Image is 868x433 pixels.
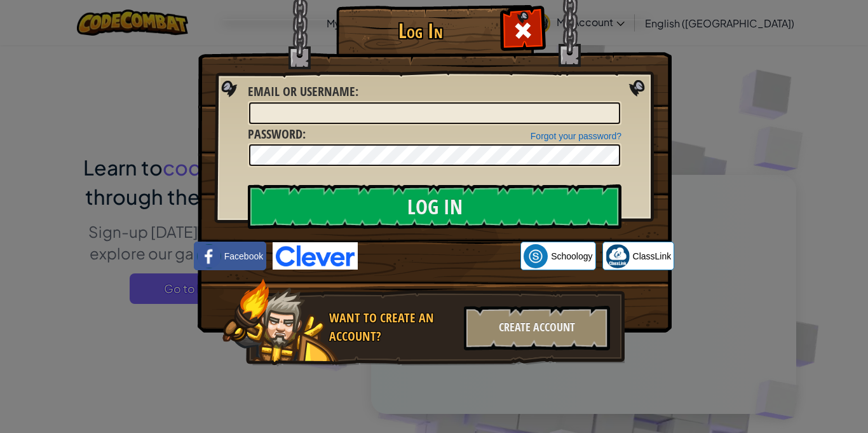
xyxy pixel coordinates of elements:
img: schoology.png [524,244,548,268]
iframe: Sign in with Google Button [358,242,520,270]
span: Facebook [224,250,263,263]
span: Email or Username [248,83,355,100]
span: Password [248,125,302,142]
a: Forgot your password? [531,131,621,141]
div: Create Account [464,306,610,350]
img: facebook_small.png [197,244,221,268]
img: clever-logo-blue.png [273,242,358,270]
span: Schoology [551,250,592,263]
label: : [248,83,358,101]
input: Log In [248,184,621,229]
span: ClassLink [633,250,672,263]
h1: Log In [339,20,501,42]
label: : [248,125,306,144]
img: classlink-logo-small.png [606,244,630,268]
div: Want to create an account? [329,309,456,345]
